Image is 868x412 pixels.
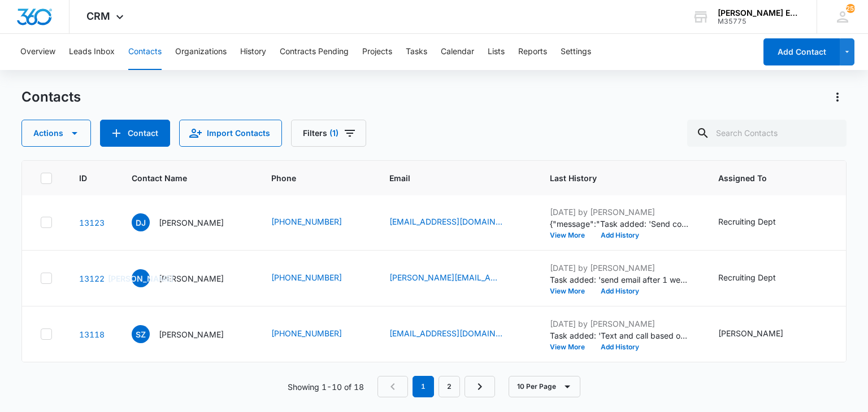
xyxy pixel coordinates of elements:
[828,88,847,106] button: Actions
[79,218,105,227] a: Navigate to contact details page for Danessa Jackson
[132,172,228,184] span: Contact Name
[159,217,224,229] p: [PERSON_NAME]
[132,213,244,231] div: Contact Name - Danessa Jackson - Select to Edit Field
[441,34,474,70] button: Calendar
[687,120,847,147] input: Search Contacts
[271,271,362,285] div: Phone - (281) 635-2394 - Select to Edit Field
[389,172,506,184] span: Email
[280,34,349,70] button: Contracts Pending
[132,325,244,343] div: Contact Name - Samuel Zavaleta - Select to Edit Field
[718,327,783,339] div: [PERSON_NAME]
[21,89,81,106] h1: Contacts
[406,34,427,70] button: Tasks
[291,120,366,147] button: Filters
[561,34,591,70] button: Settings
[846,4,855,13] div: notifications count
[132,269,150,287] span: [PERSON_NAME]
[718,216,796,229] div: Assigned To - Recruiting Dept - Select to Edit Field
[132,213,150,231] span: DJ
[271,172,346,184] span: Phone
[389,216,523,229] div: Email - djackson4realestate@gmail.com - Select to Edit Field
[718,327,804,341] div: Assigned To - Jessica Crumbaugh - Select to Edit Field
[593,232,647,239] button: Add History
[240,34,266,70] button: History
[718,216,776,227] div: Recruiting Dept
[718,8,800,17] div: account name
[179,120,282,147] button: Import Contacts
[550,262,691,274] p: [DATE] by [PERSON_NAME]
[79,172,88,184] span: ID
[159,273,224,284] p: [PERSON_NAME]
[271,216,362,229] div: Phone - (909) 227-5967 - Select to Edit Field
[100,120,170,147] button: Add Contact
[465,376,495,397] a: Next Page
[79,274,105,283] a: Navigate to contact details page for Jessica Attocknie
[271,327,362,341] div: Phone - (661) 810-0324 - Select to Edit Field
[132,325,150,343] span: SZ
[389,271,523,285] div: Email - jessica.attocknie@kw.com - Select to Edit Field
[271,327,342,339] a: [PHONE_NUMBER]
[550,206,691,218] p: [DATE] by [PERSON_NAME]
[439,376,460,397] a: Page 2
[550,172,675,184] span: Last History
[550,274,691,286] p: Task added: 'send email after 1 week '
[488,34,505,70] button: Lists
[79,330,105,339] a: Navigate to contact details page for Samuel Zavaleta
[132,269,244,287] div: Contact Name - Jessica Attocknie - Select to Edit Field
[718,271,776,283] div: Recruiting Dept
[518,34,547,70] button: Reports
[329,129,338,137] span: (1)
[593,288,647,295] button: Add History
[271,271,342,283] a: [PHONE_NUMBER]
[718,271,796,285] div: Assigned To - Recruiting Dept - Select to Edit Field
[362,34,392,70] button: Projects
[389,327,523,341] div: Email - sam_zavaleta@yahoo.com - Select to Edit Field
[509,376,580,397] button: 10 Per Page
[389,216,502,227] a: [EMAIL_ADDRESS][DOMAIN_NAME]
[128,34,162,70] button: Contacts
[593,344,647,350] button: Add History
[175,34,227,70] button: Organizations
[288,381,364,393] p: Showing 1-10 of 18
[550,218,691,230] p: {"message":"Task added: 'Send contract, email and after contrcat message for spam folder '","link...
[550,330,691,341] p: Task added: 'Text and call based on convo '
[271,216,342,227] a: [PHONE_NUMBER]
[550,288,593,295] button: View More
[550,318,691,330] p: [DATE] by [PERSON_NAME]
[389,271,502,283] a: [PERSON_NAME][EMAIL_ADDRESS][PERSON_NAME][DOMAIN_NAME]
[846,4,855,13] span: 255
[389,327,502,339] a: [EMAIL_ADDRESS][DOMAIN_NAME]
[20,34,55,70] button: Overview
[718,17,800,25] div: account id
[159,328,224,340] p: [PERSON_NAME]
[21,120,91,147] button: Actions
[763,38,840,65] button: Add Contact
[86,10,110,22] span: CRM
[69,34,115,70] button: Leads Inbox
[550,344,593,350] button: View More
[413,376,434,397] em: 1
[377,376,495,397] nav: Pagination
[550,232,593,239] button: View More
[718,172,835,184] span: Assigned To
